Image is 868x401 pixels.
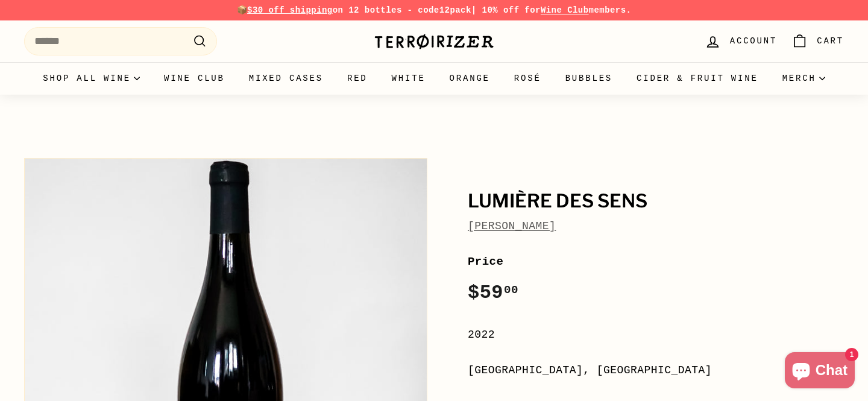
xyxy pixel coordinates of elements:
span: $30 off shipping [247,5,333,15]
a: Mixed Cases [237,62,335,95]
strong: 12pack [439,5,471,15]
a: Cart [784,24,851,59]
a: White [380,62,438,95]
a: Account [697,24,784,59]
summary: Shop all wine [31,62,152,95]
span: Cart [817,34,844,48]
label: Price [468,253,844,271]
a: Bubbles [553,62,624,95]
inbox-online-store-chat: Shopify online store chat [781,352,858,391]
a: Rosé [502,62,553,95]
div: [GEOGRAPHIC_DATA], [GEOGRAPHIC_DATA] [468,362,844,379]
sup: 00 [504,283,518,297]
a: Orange [438,62,502,95]
summary: Merch [770,62,837,95]
a: Wine Club [541,5,589,15]
a: [PERSON_NAME] [468,220,556,232]
h1: Lumière des Sens [468,191,844,212]
a: Wine Club [152,62,237,95]
span: $59 [468,282,518,304]
a: Red [335,62,380,95]
p: 📦 on 12 bottles - code | 10% off for members. [24,4,844,17]
div: 2022 [468,326,844,344]
a: Cider & Fruit Wine [624,62,770,95]
span: Account [730,34,777,48]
